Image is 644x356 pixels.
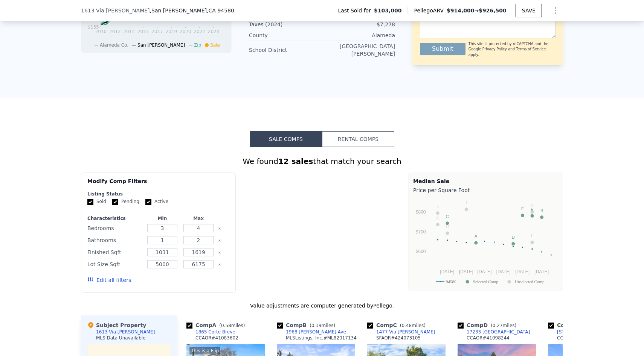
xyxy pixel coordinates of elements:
span: ( miles) [216,323,248,328]
button: Rental Comps [322,131,394,147]
text: E [531,207,533,212]
div: 1865 Corte Breve [195,329,235,335]
text: G [531,203,534,208]
a: 1477 Via [PERSON_NAME] [367,329,435,335]
text: L [531,233,533,238]
span: ( miles) [488,323,519,328]
button: Clear [218,251,221,254]
span: Last Sold for [338,7,374,14]
a: 1968 [PERSON_NAME] Ave [277,329,346,335]
button: Show Options [548,3,563,18]
button: Clear [218,239,221,242]
text: F [521,206,524,211]
div: SFAOR # 424073105 [376,335,421,341]
text: C [446,214,449,219]
div: We found that match your search [81,156,563,167]
div: Taxes (2024) [249,21,322,28]
tspan: 2015 [137,29,149,34]
input: Pending [112,199,118,205]
tspan: 2010 [95,29,107,34]
tspan: 2024 [208,29,220,34]
text: Selected Comp [473,279,498,284]
text: D [512,235,515,239]
span: ( miles) [307,323,338,328]
text: I [466,200,467,205]
a: Terms of Service [516,47,546,51]
button: Clear [218,227,221,230]
text: A [475,234,478,238]
text: [DATE] [496,269,511,274]
span: 0.27 [493,323,503,328]
span: Pellego ARV [414,7,447,14]
div: Comp C [367,321,429,329]
a: 17233 [GEOGRAPHIC_DATA] [458,329,530,335]
div: County [249,32,322,39]
div: Bedrooms [87,223,143,233]
tspan: 2020 [180,29,191,34]
tspan: 2014 [123,29,135,34]
div: Listing Status [87,191,229,197]
span: , CA 94580 [207,8,234,14]
tspan: $155 [87,24,99,30]
div: 1968 [PERSON_NAME] Ave [286,329,346,335]
text: [DATE] [515,269,530,274]
div: Price per Square Foot [413,185,558,195]
div: $7,278 [322,21,395,28]
a: [STREET_ADDRESS] [548,329,602,335]
tspan: 2012 [109,29,121,34]
span: Alameda Co. [100,42,128,48]
div: CCAOR # 41098244 [467,335,510,341]
button: Clear [218,263,221,266]
div: Median Sale [413,177,558,185]
div: Bathrooms [87,235,143,245]
span: 1613 Via [PERSON_NAME] [81,7,150,14]
button: Submit [420,43,465,55]
label: Pending [112,198,139,205]
div: Finished Sqft [87,247,143,258]
span: ( miles) [397,323,429,328]
span: $914,000 [447,8,475,14]
span: 0.48 [401,323,412,328]
div: Comp A [186,321,248,329]
div: Comp E [548,321,609,329]
text: K [436,216,440,220]
div: Modify Comp Filters [87,177,229,191]
div: Min [146,215,179,221]
text: J [437,204,439,209]
span: Sale [210,42,220,48]
input: Sold [87,199,93,205]
text: $600 [416,249,426,254]
div: Subject Property [87,321,146,329]
span: Zip [194,42,201,48]
text: B [540,208,543,213]
div: MLSListings, Inc. # ML82017134 [286,335,357,341]
div: 1613 Via [PERSON_NAME] [96,329,155,335]
div: Characteristics [87,215,143,221]
div: CCAOR # 41083602 [195,335,238,341]
div: 1477 Via [PERSON_NAME] [376,329,435,335]
div: [STREET_ADDRESS] [557,329,602,335]
strong: 12 sales [278,157,313,166]
label: Active [145,198,168,205]
text: [DATE] [534,269,549,274]
div: Value adjustments are computer generated by Pellego . [81,302,563,309]
input: Active [145,199,151,205]
a: Privacy Policy [482,47,507,51]
span: $926,500 [479,8,507,14]
label: Sold [87,198,106,205]
text: H [446,224,449,229]
tspan: 2022 [194,29,205,34]
span: San [PERSON_NAME] [137,42,185,48]
div: CCAOR # 41105948 [557,335,600,341]
tspan: 2019 [166,29,177,34]
span: , San [PERSON_NAME] [150,7,234,14]
div: A chart. [413,195,558,289]
button: Edit all filters [87,276,131,284]
div: MLS Data Unavailable [96,335,146,341]
span: 0.58 [221,323,231,328]
div: Lot Size Sqft [87,259,143,270]
button: SAVE [516,4,542,17]
div: This is a Flip [189,347,220,354]
div: [GEOGRAPHIC_DATA][PERSON_NAME] [322,42,395,58]
tspan: 2017 [151,29,163,34]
